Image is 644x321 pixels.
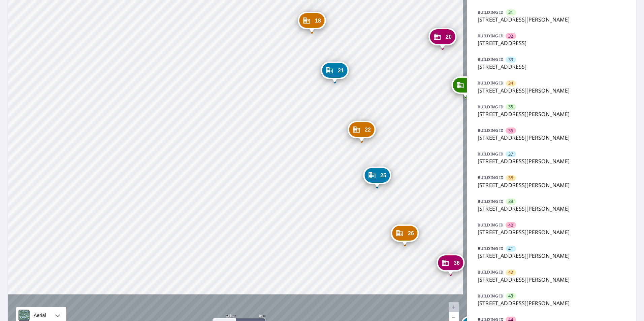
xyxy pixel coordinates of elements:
[454,260,460,265] span: 36
[508,104,513,110] span: 35
[478,175,504,180] p: BUILDING ID
[478,252,625,260] p: [STREET_ADDRESS][PERSON_NAME]
[478,276,625,284] p: [STREET_ADDRESS][PERSON_NAME]
[508,57,513,63] span: 33
[478,128,504,133] p: BUILDING ID
[478,134,625,142] p: [STREET_ADDRESS][PERSON_NAME]
[478,228,625,236] p: [STREET_ADDRESS][PERSON_NAME]
[478,15,625,24] p: [STREET_ADDRESS][PERSON_NAME]
[380,173,386,178] span: 25
[508,128,513,134] span: 36
[338,68,344,73] span: 21
[298,12,326,33] div: Dropped pin, building 18, Commercial property, 139 Sandrala Dr Reynoldsburg, OH 43068
[478,33,504,39] p: BUILDING ID
[315,18,321,23] span: 18
[478,80,504,86] p: BUILDING ID
[508,151,513,157] span: 37
[508,33,513,39] span: 32
[478,222,504,228] p: BUILDING ID
[478,151,504,157] p: BUILDING ID
[478,63,625,71] p: [STREET_ADDRESS]
[508,80,513,86] span: 34
[508,198,513,205] span: 39
[508,222,513,228] span: 40
[478,299,625,307] p: [STREET_ADDRESS][PERSON_NAME]
[446,34,452,39] span: 20
[478,110,625,118] p: [STREET_ADDRESS][PERSON_NAME]
[478,157,625,165] p: [STREET_ADDRESS][PERSON_NAME]
[478,86,625,95] p: [STREET_ADDRESS][PERSON_NAME]
[478,9,504,15] p: BUILDING ID
[451,76,479,97] div: Dropped pin, building 23, Commercial property, 156 Sandrala Dr Reynoldsburg, OH 43068
[478,104,504,110] p: BUILDING ID
[478,269,504,275] p: BUILDING ID
[449,302,459,312] a: Current Level 20, Zoom In Disabled
[437,254,464,275] div: Dropped pin, building 36, Commercial property, 179 Sandrala Dr Reynoldsburg, OH 43068
[428,28,456,49] div: Dropped pin, building 20, Commercial property, 148 Sandrala Dr Reynoldsburg, OH 43068
[391,224,419,245] div: Dropped pin, building 26, Commercial property, 171 Sandrala Dr Reynoldsburg, OH 43068
[321,62,349,82] div: Dropped pin, building 21, Commercial property, 147 Sandrala Dr Reynoldsburg, OH 43068
[478,205,625,213] p: [STREET_ADDRESS][PERSON_NAME]
[478,246,504,251] p: BUILDING ID
[348,121,376,142] div: Dropped pin, building 22, Commercial property, 155 Sandrala Dr Reynoldsburg, OH 43068
[478,57,504,62] p: BUILDING ID
[508,293,513,299] span: 43
[478,293,504,299] p: BUILDING ID
[508,269,513,276] span: 42
[478,39,625,47] p: [STREET_ADDRESS]
[365,127,371,132] span: 22
[363,167,391,187] div: Dropped pin, building 25, Commercial property, 163 Sandrala Dr Reynoldsburg, OH 43068
[508,175,513,181] span: 38
[478,199,504,204] p: BUILDING ID
[408,231,414,236] span: 26
[478,181,625,189] p: [STREET_ADDRESS][PERSON_NAME]
[508,246,513,252] span: 41
[508,9,513,15] span: 31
